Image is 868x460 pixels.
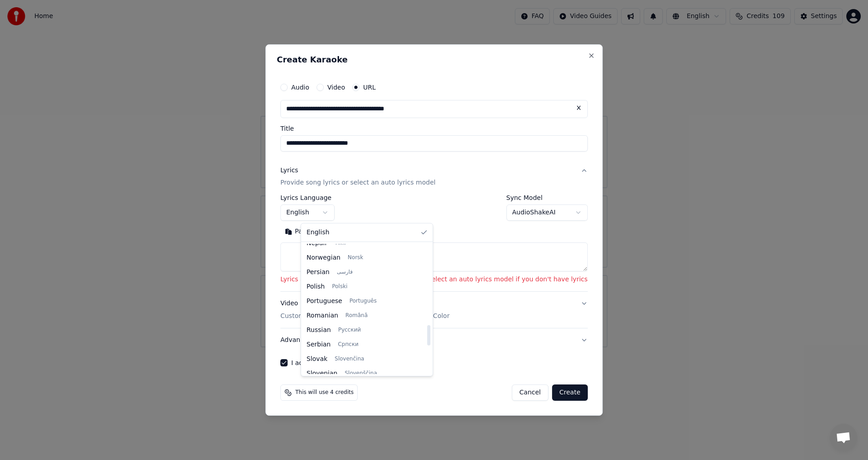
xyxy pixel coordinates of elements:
span: Polski [332,283,347,290]
span: Persian [307,268,330,277]
span: Nepali [307,239,326,248]
span: Slovenščina [344,370,377,377]
span: Portuguese [307,297,342,306]
span: Serbian [307,340,330,349]
span: Russian [307,326,331,335]
span: Polish [307,282,325,291]
span: Русский [338,327,361,334]
span: فارسی [337,269,353,276]
span: Slovenian [307,369,337,378]
span: Norwegian [307,253,340,262]
span: Română [345,312,368,319]
span: Српски [338,341,359,348]
span: नेपाली [334,240,346,247]
span: Norsk [348,254,363,261]
span: Slovak [307,355,327,364]
span: English [307,228,330,237]
span: Português [349,298,377,305]
span: Romanian [307,311,338,320]
span: Slovenčina [335,356,364,363]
